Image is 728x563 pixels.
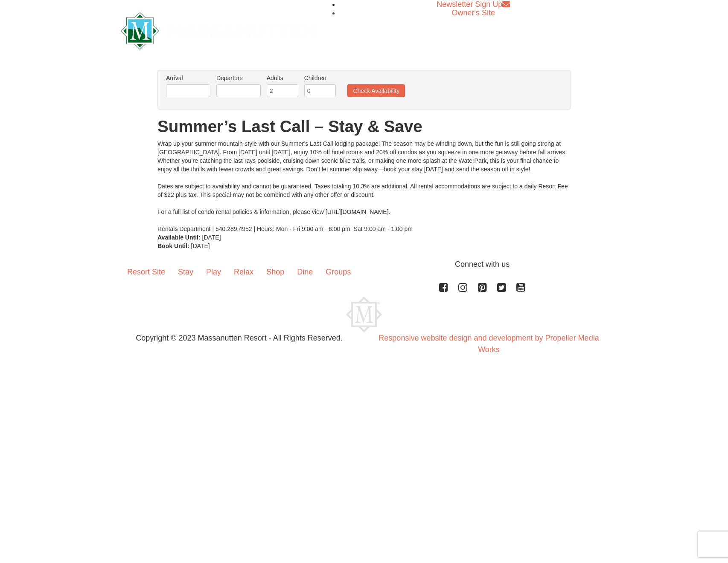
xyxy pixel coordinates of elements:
label: Adults [267,74,298,82]
a: Play [200,259,227,285]
a: Shop [260,259,291,285]
a: Resort Site [121,259,172,285]
a: Owner's Site [452,9,495,17]
span: [DATE] [191,243,210,249]
a: Dine [291,259,319,285]
a: Massanutten Resort [121,20,316,40]
span: [DATE] [202,234,221,241]
label: Departure [216,74,261,82]
strong: Available Until: [157,234,201,241]
button: Check Availability [347,84,405,97]
div: Wrap up your summer mountain-style with our Summer’s Last Call lodging package! The season may be... [157,139,571,233]
img: Massanutten Resort Logo [121,12,316,49]
h1: Summer’s Last Call – Stay & Save [157,118,571,135]
a: Relax [227,259,260,285]
img: Massanutten Resort Logo [346,297,382,332]
p: Connect with us [121,259,607,270]
a: Groups [319,259,357,285]
p: Copyright © 2023 Massanutten Resort - All Rights Reserved. [114,332,364,344]
strong: Book Until: [157,243,189,249]
label: Arrival [166,74,210,82]
a: Responsive website design and development by Propeller Media Works [379,334,599,354]
label: Children [304,74,336,82]
a: Stay [172,259,200,285]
